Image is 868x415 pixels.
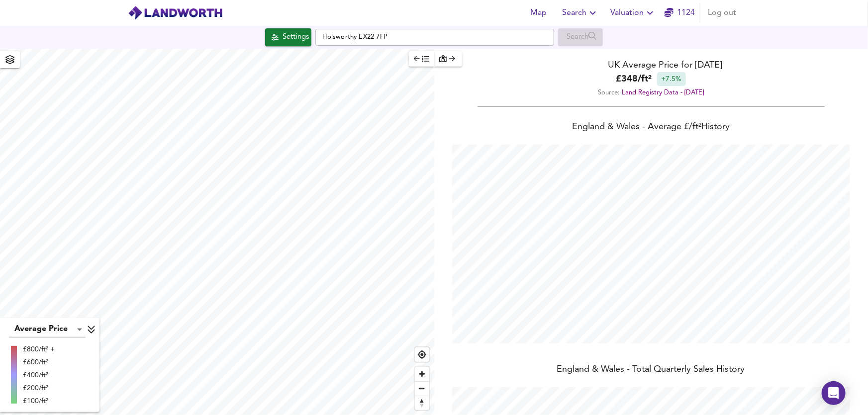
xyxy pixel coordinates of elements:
div: £100/ft² [23,396,55,406]
div: £200/ft² [23,383,55,393]
span: Valuation [611,6,656,20]
div: £800/ft² + [23,344,55,354]
button: Find my location [415,347,429,362]
div: £600/ft² [23,357,55,367]
div: Enable a Source before running a Search [558,28,603,46]
div: +7.5% [657,72,686,86]
b: £ 348 / ft² [616,73,652,86]
a: 1124 [665,6,695,20]
button: Settings [265,28,311,46]
button: Log out [704,3,741,23]
button: Valuation [607,3,660,23]
img: logo [128,5,223,20]
button: Zoom out [415,381,429,396]
span: Zoom out [415,382,429,396]
a: Land Registry Data - [DATE] [622,89,704,96]
div: Click to configure Search Settings [265,28,311,46]
button: Search [559,3,603,23]
button: Map [523,3,555,23]
span: Search [563,6,599,20]
span: Map [527,6,551,20]
button: 1124 [664,3,696,23]
div: Open Intercom Messenger [822,381,846,405]
div: £400/ft² [23,370,55,380]
button: Reset bearing to north [415,396,429,410]
span: Log out [708,6,737,20]
div: Average Price [9,322,86,337]
button: Zoom in [415,367,429,381]
input: Enter a location... [315,29,554,46]
div: Settings [283,31,309,44]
